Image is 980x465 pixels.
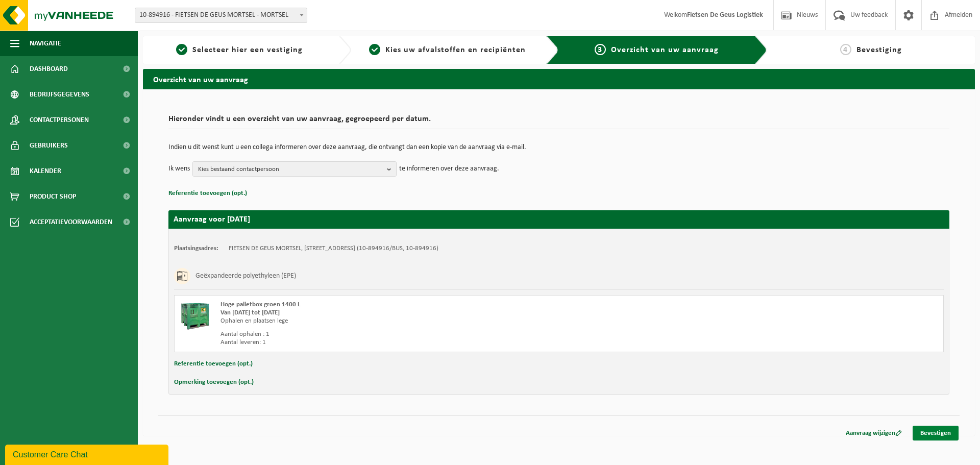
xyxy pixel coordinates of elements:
strong: Fietsen De Geus Logistiek [687,11,763,19]
span: Overzicht van uw aanvraag [611,46,719,54]
h3: Geëxpandeerde polyethyleen (EPE) [195,268,296,284]
span: Bedrijfsgegevens [30,82,89,107]
strong: Aanvraag voor [DATE] [174,215,250,224]
div: Aantal ophalen : 1 [220,330,600,338]
button: Referentie toevoegen (opt.) [168,187,247,200]
a: 1Selecteer hier een vestiging [148,44,331,56]
a: 2Kies uw afvalstoffen en recipiënten [356,44,539,56]
span: 4 [840,44,851,55]
a: Aanvraag wijzigen [838,426,910,440]
strong: Van [DATE] tot [DATE] [220,309,280,316]
a: Bevestigen [913,426,959,440]
span: Selecteer hier een vestiging [192,46,303,54]
p: Ik wens [168,161,190,177]
span: 10-894916 - FIETSEN DE GEUS MORTSEL - MORTSEL [135,8,307,23]
span: Bevestiging [856,46,902,54]
button: Opmerking toevoegen (opt.) [174,376,254,389]
p: te informeren over deze aanvraag. [399,161,499,177]
span: 1 [176,44,187,55]
span: 10-894916 - FIETSEN DE GEUS MORTSEL - MORTSEL [135,8,307,22]
span: 3 [595,44,606,55]
span: Dashboard [30,56,68,82]
span: Kies bestaand contactpersoon [198,162,383,177]
button: Referentie toevoegen (opt.) [174,357,253,371]
p: Indien u dit wenst kunt u een collega informeren over deze aanvraag, die ontvangt dan een kopie v... [168,144,949,151]
span: Kies uw afvalstoffen en recipiënten [385,46,526,54]
span: Navigatie [30,31,61,56]
span: 2 [369,44,380,55]
span: Hoge palletbox groen 1400 L [220,301,301,308]
img: PB-HB-1400-HPE-GN-01.png [180,301,210,331]
span: Gebruikers [30,133,68,158]
h2: Hieronder vindt u een overzicht van uw aanvraag, gegroepeerd per datum. [168,115,949,129]
strong: Plaatsingsadres: [174,245,218,252]
h2: Overzicht van uw aanvraag [143,69,975,89]
button: Kies bestaand contactpersoon [192,161,397,177]
span: Contactpersonen [30,107,89,133]
div: Ophalen en plaatsen lege [220,317,600,325]
span: Acceptatievoorwaarden [30,209,112,235]
td: FIETSEN DE GEUS MORTSEL, [STREET_ADDRESS] (10-894916/BUS, 10-894916) [229,244,438,253]
div: Aantal leveren: 1 [220,338,600,347]
iframe: chat widget [5,443,170,465]
span: Kalender [30,158,61,184]
span: Product Shop [30,184,76,209]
